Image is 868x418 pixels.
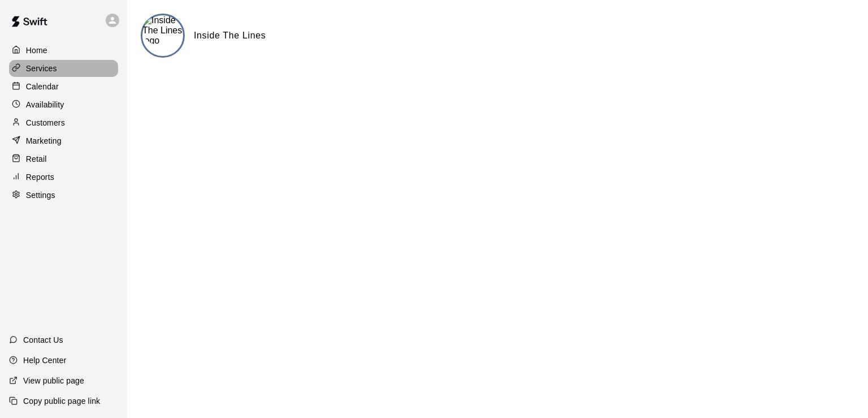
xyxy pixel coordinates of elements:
[26,99,64,110] p: Availability
[26,153,47,165] p: Retail
[26,81,59,92] p: Calendar
[23,334,63,346] p: Contact Us
[26,63,57,74] p: Services
[26,117,65,128] p: Customers
[9,96,118,113] a: Availability
[9,42,118,59] a: Home
[194,28,266,43] h6: Inside The Lines
[26,189,55,201] p: Settings
[23,375,84,386] p: View public page
[26,45,47,56] p: Home
[9,78,118,95] a: Calendar
[23,395,100,407] p: Copy public page link
[9,187,118,204] a: Settings
[26,171,54,183] p: Reports
[142,15,183,46] img: Inside The Lines logo
[9,132,118,149] a: Marketing
[23,355,66,366] p: Help Center
[26,135,62,146] p: Marketing
[9,60,118,77] a: Services
[9,150,118,167] a: Retail
[9,114,118,131] a: Customers
[9,169,118,186] a: Reports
